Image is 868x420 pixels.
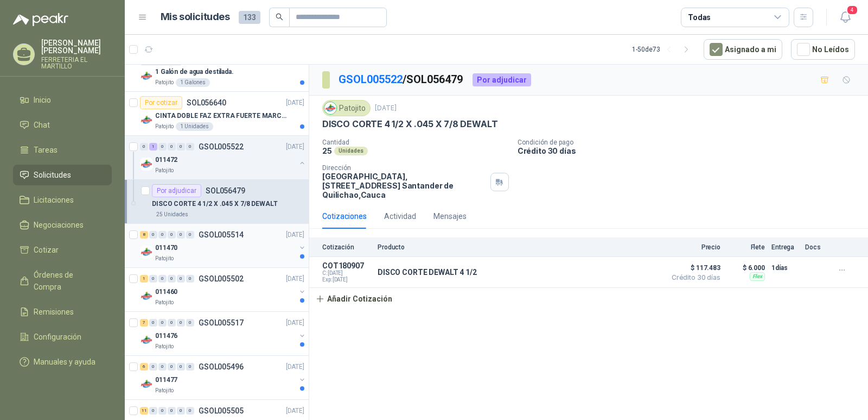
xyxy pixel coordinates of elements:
[152,184,201,197] div: Por adjudicar
[155,67,234,77] p: 1 Galón de agua destilada.
[322,100,371,116] div: Patojito
[805,243,827,251] p: Docs
[186,143,194,151] div: 0
[322,210,367,222] div: Cotizaciones
[34,94,51,106] span: Inicio
[140,378,153,391] img: Company Logo
[168,407,176,415] div: 0
[140,316,307,351] a: 7 0 0 0 0 0 GSOL005517[DATE] Company Logo011476Patojito
[322,118,497,130] p: DISCO CORTE 4 1/2 X .045 X 7/8 DEWALT
[322,261,371,270] p: COT180907
[727,243,765,251] p: Flete
[155,243,177,253] p: 011470
[286,142,304,152] p: [DATE]
[34,331,81,343] span: Configuración
[177,143,185,151] div: 0
[41,57,112,70] p: FERRETERIA EL MARTILLO
[177,407,185,415] div: 0
[125,180,309,224] a: Por adjudicarSOL056479DISCO CORTE 4 1/2 X .045 X 7/8 DEWALT25 Unidades
[177,319,185,327] div: 0
[125,48,309,92] a: Por cotizarSOL056641[DATE] Company Logo1 Galón de agua destilada.Patojito1 Galones
[206,187,245,195] p: SOL056479
[140,143,148,151] div: 0
[835,8,855,27] button: 4
[168,319,176,327] div: 0
[149,363,157,371] div: 0
[13,165,112,185] a: Solicitudes
[322,164,486,172] p: Dirección
[161,9,230,25] h1: Mis solicitudes
[140,140,307,175] a: 0 1 0 0 0 0 GSOL005522[DATE] Company Logo011472Patojito
[378,243,660,251] p: Producto
[140,290,153,303] img: Company Logo
[375,103,397,114] p: [DATE]
[384,210,416,222] div: Actividad
[155,166,174,175] p: Patojito
[13,302,112,322] a: Remisiones
[158,363,167,371] div: 0
[155,287,177,297] p: 011460
[140,246,153,259] img: Company Logo
[13,327,112,347] a: Configuración
[187,99,226,106] p: SOL056640
[13,190,112,210] a: Licitaciones
[322,277,371,283] span: Exp: [DATE]
[155,298,174,307] p: Patojito
[34,219,84,231] span: Negociaciones
[276,13,283,21] span: search
[199,407,244,415] p: GSOL005505
[140,275,148,283] div: 1
[334,147,368,155] div: Unidades
[286,230,304,240] p: [DATE]
[140,158,153,171] img: Company Logo
[186,275,194,283] div: 0
[34,269,101,293] span: Órdenes de Compra
[666,261,720,274] span: $ 117.483
[140,407,148,415] div: 11
[140,334,153,347] img: Company Logo
[309,288,398,310] button: Añadir Cotización
[158,143,167,151] div: 0
[239,11,260,24] span: 133
[324,102,336,114] img: Company Logo
[322,243,371,251] p: Cotización
[149,407,157,415] div: 0
[199,231,244,239] p: GSOL005514
[140,70,153,83] img: Company Logo
[158,275,167,283] div: 0
[704,39,782,60] button: Asignado a mi
[140,114,153,127] img: Company Logo
[152,199,278,209] p: DISCO CORTE 4 1/2 X .045 X 7/8 DEWALT
[199,319,244,327] p: GSOL005517
[666,243,720,251] p: Precio
[750,272,765,281] div: Flex
[186,407,194,415] div: 0
[149,275,157,283] div: 0
[286,406,304,416] p: [DATE]
[155,111,290,121] p: CINTA DOBLE FAZ EXTRA FUERTE MARCA:3M
[158,407,167,415] div: 0
[176,78,210,87] div: 1 Galones
[199,275,244,283] p: GSOL005502
[378,268,477,277] p: DISCO CORTE DEWALT 4 1/2
[149,319,157,327] div: 0
[286,362,304,372] p: [DATE]
[339,71,464,88] p: / SOL056479
[286,274,304,284] p: [DATE]
[158,231,167,239] div: 0
[34,144,58,156] span: Tareas
[322,139,509,146] p: Cantidad
[140,272,307,307] a: 1 0 0 0 0 0 GSOL005502[DATE] Company Logo011460Patojito
[34,306,74,318] span: Remisiones
[846,5,858,15] span: 4
[13,140,112,160] a: Tareas
[125,92,309,136] a: Por cotizarSOL056640[DATE] Company LogoCINTA DOBLE FAZ EXTRA FUERTE MARCA:3MPatojito1 Unidades
[176,122,213,131] div: 1 Unidades
[155,78,174,87] p: Patojito
[771,243,799,251] p: Entrega
[286,98,304,108] p: [DATE]
[149,231,157,239] div: 0
[155,375,177,385] p: 011477
[632,41,695,58] div: 1 - 50 de 73
[771,261,799,274] p: 1 días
